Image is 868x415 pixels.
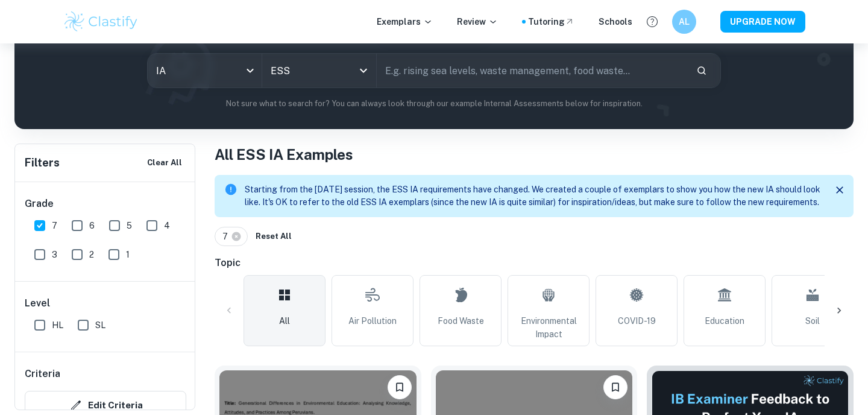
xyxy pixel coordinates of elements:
p: Review [457,15,498,28]
input: E.g. rising sea levels, waste management, food waste... [377,54,687,87]
span: All [279,314,290,328]
button: Open [355,62,372,79]
h1: All ESS IA Examples [215,144,854,165]
h6: Filters [25,154,60,171]
span: 7 [222,230,233,243]
span: SL [95,318,105,332]
h6: Criteria [25,367,60,381]
span: 6 [89,219,95,232]
span: 2 [89,248,94,261]
a: Schools [599,15,632,28]
button: Close [831,181,849,199]
p: Not sure what to search for? You can always look through our example Internal Assessments below f... [24,98,844,110]
h6: Grade [25,197,186,211]
span: HL [52,318,63,332]
button: UPGRADE NOW [720,11,805,33]
p: Exemplars [377,15,433,28]
button: Bookmark [603,375,627,399]
span: 1 [126,248,130,261]
div: IA [148,54,262,87]
span: COVID-19 [618,314,656,328]
button: Bookmark [388,375,412,399]
span: Soil [805,314,820,328]
span: Education [705,314,744,328]
span: Air Pollution [348,314,397,328]
h6: AL [678,15,691,28]
span: 4 [164,219,170,232]
h6: Level [25,296,186,311]
button: Reset All [253,227,295,246]
div: 7 [215,227,248,246]
span: 3 [52,248,57,261]
button: Clear All [144,154,185,172]
button: Help and Feedback [642,11,662,32]
span: Environmental Impact [513,314,584,341]
a: Tutoring [528,15,574,28]
span: 5 [127,219,132,232]
span: Food Waste [438,314,484,328]
span: 7 [52,219,57,232]
h6: Topic [215,256,854,270]
img: Clastify logo [63,10,139,34]
p: Starting from the [DATE] session, the ESS IA requirements have changed. We created a couple of ex... [245,183,821,209]
button: Search [691,60,712,81]
button: AL [672,10,696,34]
